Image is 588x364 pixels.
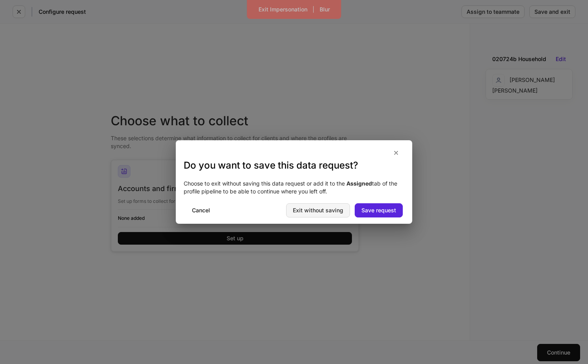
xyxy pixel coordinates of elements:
[320,7,330,12] div: Blur
[176,172,412,203] div: Choose to exit without saving this data request or add it to the tab of the profile pipeline to b...
[259,7,307,12] div: Exit Impersonation
[192,208,210,213] div: Cancel
[184,159,404,172] h3: Do you want to save this data request?
[185,203,217,217] button: Cancel
[286,203,350,217] button: Exit without saving
[361,208,396,213] div: Save request
[346,180,372,187] strong: Assigned
[293,208,343,213] div: Exit without saving
[355,203,403,217] button: Save request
